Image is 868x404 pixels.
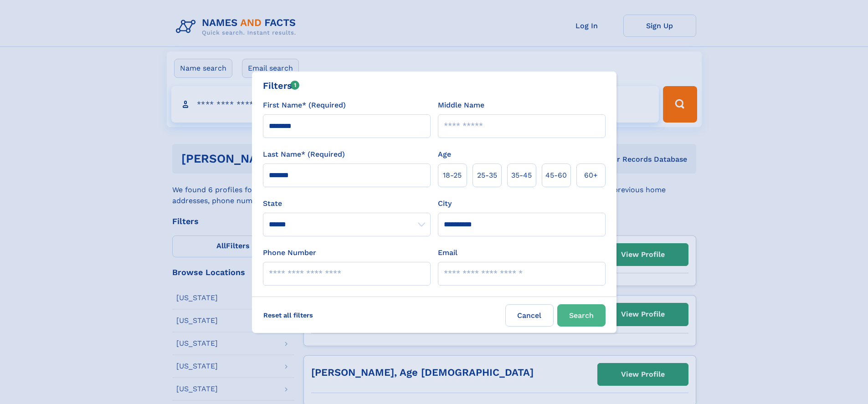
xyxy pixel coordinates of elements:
span: 25‑35 [477,170,497,181]
span: 45‑60 [545,170,567,181]
label: State [263,198,431,209]
div: Filters [263,79,300,92]
button: Search [557,304,606,327]
label: First Name* (Required) [263,100,346,111]
span: 18‑25 [443,170,462,181]
label: Cancel [505,304,554,327]
label: Email [438,247,457,258]
label: Last Name* (Required) [263,149,345,160]
label: Middle Name [438,100,484,111]
label: Age [438,149,451,160]
span: 35‑45 [511,170,532,181]
label: Reset all filters [257,304,319,326]
span: 60+ [584,170,598,181]
label: Phone Number [263,247,316,258]
label: City [438,198,452,209]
